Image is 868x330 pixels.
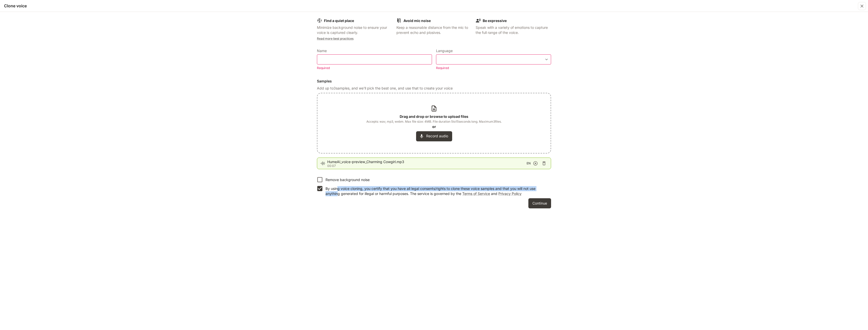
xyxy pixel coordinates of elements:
[317,79,551,84] h6: Samples
[498,191,522,196] a: Privacy Policy
[325,177,370,182] p: Remove background noise
[324,18,354,23] b: Find a quiet place
[432,124,436,129] b: or
[4,3,27,9] h5: Clone voice
[483,18,507,23] b: Be expressive
[527,161,531,166] span: EN
[317,49,327,53] p: Name
[327,159,527,164] span: HumeAI_voice-preview_Charming Cowgirl.mp3
[400,114,468,119] b: Drag and drop or browse to upload files
[317,25,392,35] p: Minimize background noise to ensure your voice is captured clearly.
[396,25,472,35] p: Keep a reasonable distance from the mic to prevent echo and plosives.
[436,65,548,71] p: Required
[436,49,453,53] p: Language
[325,186,547,196] p: By using voice cloning, you certify that you have all legal consents/rights to clone these voice ...
[403,18,431,23] b: Avoid mic noise
[528,198,551,208] button: Continue
[436,57,551,62] div: ​
[416,131,452,141] button: Record audio
[327,164,527,167] p: 00:07
[462,191,490,196] a: Terms of Service
[317,86,551,91] p: Add up to 3 samples, and we'll pick the best one, and use that to create your voice
[317,65,428,71] p: Required
[366,119,502,124] span: Accepts: wav, mp3, webm. Max file size: 4MB. File duration 5 to 15 seconds long. Maximum 3 files.
[317,37,354,40] a: Read more best practices
[476,25,551,35] p: Speak with a variety of emotions to capture the full range of the voice.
